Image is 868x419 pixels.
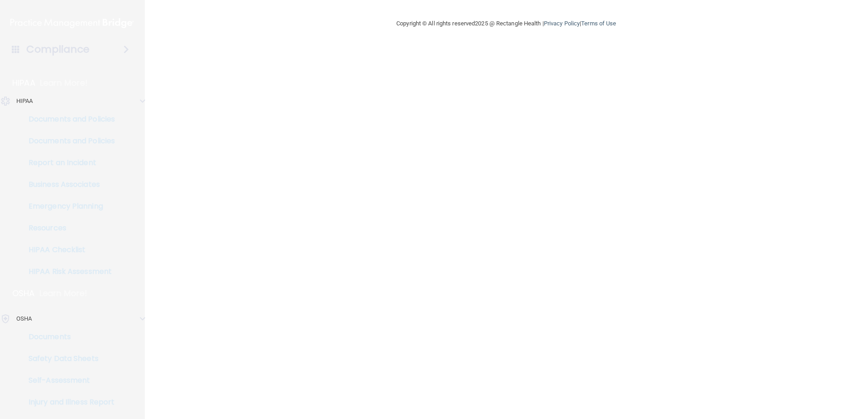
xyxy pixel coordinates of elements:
img: PMB logo [10,14,134,32]
p: HIPAA [12,78,35,88]
p: HIPAA Checklist [6,245,130,254]
p: Resources [6,224,130,233]
p: OSHA [16,313,32,324]
p: Business Associates [6,180,130,189]
p: Documents and Policies [6,136,130,146]
p: HIPAA [16,96,33,107]
p: Emergency Planning [6,202,130,211]
a: Privacy Policy [544,20,580,27]
div: Copyright © All rights reserved 2025 @ Rectangle Health | | [340,9,672,38]
p: OSHA [12,288,35,299]
p: Learn More! [39,288,88,299]
p: Injury and Illness Report [6,398,130,407]
p: Safety Data Sheets [6,354,130,363]
p: Documents and Policies [6,115,130,124]
p: Documents [6,332,130,341]
p: Learn More! [40,78,88,88]
h4: Compliance [26,43,89,56]
a: Terms of Use [581,20,616,27]
p: Self-Assessment [6,376,130,385]
p: Report an Incident [6,158,130,167]
p: HIPAA Risk Assessment [6,267,130,276]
